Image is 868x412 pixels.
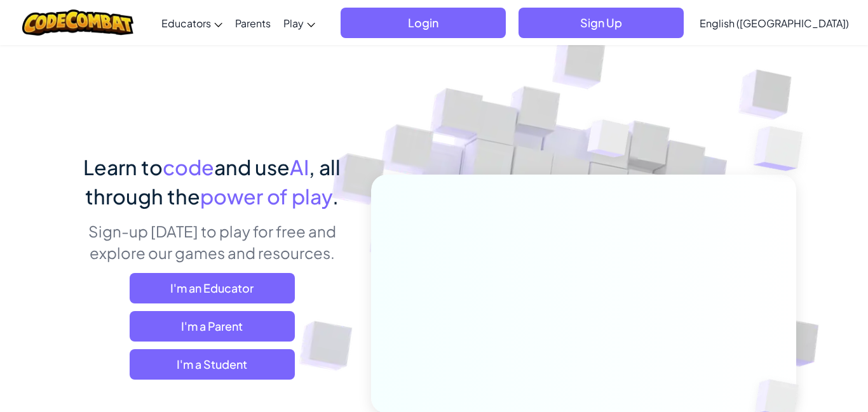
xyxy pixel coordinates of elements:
span: Play [283,17,304,30]
img: Overlap cubes [728,95,838,203]
span: Learn to [83,154,163,180]
span: code [163,154,214,180]
span: Educators [161,17,211,30]
span: English ([GEOGRAPHIC_DATA]) [700,17,849,30]
span: AI [290,154,309,180]
p: Sign-up [DATE] to play for free and explore our games and resources. [72,220,352,263]
span: and use [214,154,290,180]
button: Login [341,8,506,38]
a: Play [277,6,322,40]
button: I'm a Student [130,349,295,380]
a: I'm a Parent [130,311,295,342]
span: . [332,183,339,209]
span: power of play [200,183,332,209]
img: Overlap cubes [564,95,655,189]
img: CodeCombat logo [22,10,133,36]
a: I'm an Educator [130,273,295,303]
a: Educators [155,6,229,40]
button: Sign Up [519,8,684,38]
a: Parents [229,6,277,40]
a: English ([GEOGRAPHIC_DATA]) [693,6,855,40]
